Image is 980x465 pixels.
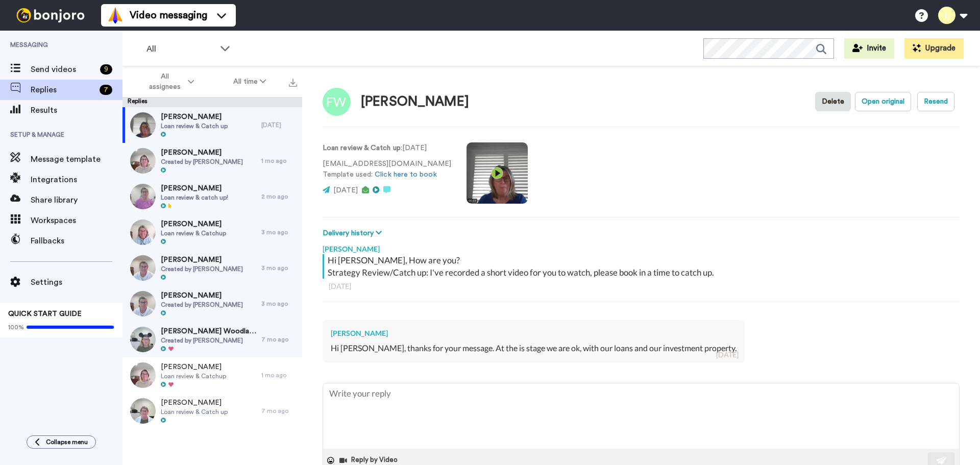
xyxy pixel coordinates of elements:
img: vm-color.svg [107,7,124,23]
div: Hi [PERSON_NAME], thanks for your message. At the is stage we are ok, with our loans and our inve... [331,342,737,354]
span: Loan review & Catchup [161,229,226,237]
button: Invite [844,38,894,59]
span: Send videos [31,63,96,76]
span: Created by [PERSON_NAME] [161,301,243,309]
div: 3 mo ago [261,264,297,272]
span: Share library [31,194,122,206]
img: 778242d4-c8b2-4ac4-a1f5-4c11fad9c3ae-thumb.jpg [130,398,156,424]
span: [PERSON_NAME] [161,219,226,229]
div: [PERSON_NAME] [323,239,960,254]
button: All time [214,72,286,91]
span: Loan review & Catch up [161,122,228,130]
img: send-white.svg [936,456,947,464]
span: Created by [PERSON_NAME] [161,265,243,273]
span: Replies [31,84,95,96]
img: fbc48914-a5f8-4966-890a-80a4c8d44efe-thumb.jpg [130,291,156,316]
span: Loan review & catch up! [161,193,228,202]
span: [PERSON_NAME] Woodlands [161,326,256,336]
a: [PERSON_NAME]Loan review & Catchup3 mo ago [122,214,302,250]
div: 1 mo ago [261,157,297,165]
span: Integrations [31,174,122,186]
span: [PERSON_NAME] [161,362,226,372]
span: Created by [PERSON_NAME] [161,158,243,166]
span: Loan review & Catch up [161,408,228,416]
div: 7 [100,85,112,95]
div: 7 mo ago [261,335,297,344]
span: [PERSON_NAME] [161,148,243,158]
span: [PERSON_NAME] [161,290,243,301]
div: 7 mo ago [261,407,297,415]
a: [PERSON_NAME]Loan review & Catch up[DATE] [122,107,302,143]
div: 3 mo ago [261,300,297,308]
div: [DATE] [261,121,297,129]
button: Delete [815,92,851,111]
span: [PERSON_NAME] [161,398,228,408]
div: [PERSON_NAME] [361,94,469,109]
button: Upgrade [904,38,964,59]
button: Delivery history [323,228,385,239]
span: Settings [31,276,122,288]
img: bj-logo-header-white.svg [12,8,89,22]
img: export.svg [289,79,297,87]
div: Replies [122,97,302,107]
span: Workspaces [31,214,122,227]
span: Message template [31,153,122,165]
strong: Loan review & Catch up [323,144,401,152]
div: [DATE] [329,281,953,291]
span: Loan review & Catchup [161,372,226,380]
span: [PERSON_NAME] [161,183,228,193]
div: Hi [PERSON_NAME], How are you? Strategy Review/Catch up: I've recorded a short video for you to w... [328,254,957,279]
img: 22bc3c32-d22b-448c-89ab-7d8867af78da-thumb.jpg [130,219,156,245]
span: [PERSON_NAME] [161,255,243,265]
a: [PERSON_NAME]Created by [PERSON_NAME]3 mo ago [122,250,302,286]
img: e02a2810-c846-4a0f-bee3-41f02f2b66ec-thumb.jpg [130,112,156,138]
a: [PERSON_NAME] WoodlandsCreated by [PERSON_NAME]7 mo ago [122,322,302,357]
span: QUICK START GUIDE [8,310,82,317]
span: Collapse menu [46,438,88,446]
button: Resend [917,92,954,111]
span: Results [31,104,122,116]
span: Fallbacks [31,235,122,247]
a: Click here to book [375,171,436,178]
p: : [DATE] [323,143,451,154]
button: Collapse menu [27,435,96,449]
div: [DATE] [716,350,739,360]
div: 1 mo ago [261,371,297,379]
a: [PERSON_NAME]Loan review & Catch up7 mo ago [122,393,302,429]
div: 2 mo ago [261,192,297,201]
a: [PERSON_NAME]Created by [PERSON_NAME]3 mo ago [122,286,302,322]
img: 87892696-75e3-4228-8392-c1c7afaf98ac-thumb.jpg [130,184,156,209]
img: f9dcc218-ab50-48ac-b733-7e012afd9071-thumb.jpg [130,255,156,281]
span: All assignees [144,71,186,92]
a: [PERSON_NAME]Loan review & catch up!2 mo ago [122,179,302,214]
a: [PERSON_NAME]Created by [PERSON_NAME]1 mo ago [122,143,302,179]
img: Image of Fiona White [323,88,351,116]
div: [PERSON_NAME] [331,328,737,338]
span: [PERSON_NAME] [161,112,228,122]
span: Created by [PERSON_NAME] [161,336,256,345]
img: 5babb521-790b-4427-a5ea-feefa6e68bab-thumb.jpg [130,148,156,174]
span: Video messaging [130,8,207,22]
div: 3 mo ago [261,228,297,236]
span: All [146,43,215,55]
button: Export all results that match these filters now. [286,74,300,89]
img: 8bbff182-ec7e-4003-a96d-c34dd84c91af-thumb.jpg [130,362,156,388]
button: All assignees [125,67,214,96]
div: 9 [100,64,112,75]
p: [EMAIL_ADDRESS][DOMAIN_NAME] Template used: [323,159,451,180]
img: c0889f05-eb9e-4cb1-bd80-d8eea5f54ce2-thumb.jpg [130,327,156,352]
span: [DATE] [333,187,358,194]
button: Open original [855,92,911,111]
a: [PERSON_NAME]Loan review & Catchup1 mo ago [122,357,302,393]
span: 100% [8,323,24,331]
